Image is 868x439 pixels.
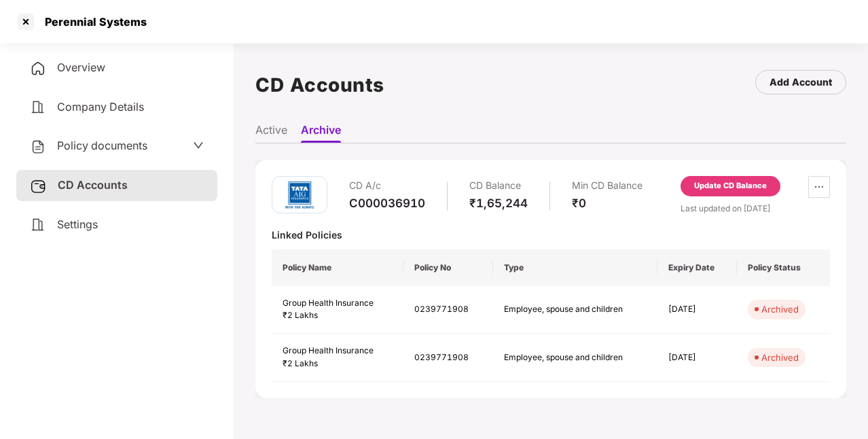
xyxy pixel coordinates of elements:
[657,249,737,286] th: Expiry Date
[504,351,647,364] div: Employee, spouse and children
[761,351,799,364] div: Archived
[283,345,393,357] div: Group Health Insurance
[657,334,737,382] td: [DATE]
[504,303,647,316] div: Employee, spouse and children
[283,358,318,368] span: ₹2 Lakhs
[30,139,46,155] img: svg+xml;base64,PHN2ZyB4bWxucz0iaHR0cDovL3d3dy53My5vcmcvMjAwMC9zdmciIHdpZHRoPSIyNCIgaGVpZ2h0PSIyNC...
[30,60,46,77] img: svg+xml;base64,PHN2ZyB4bWxucz0iaHR0cDovL3d3dy53My5vcmcvMjAwMC9zdmciIHdpZHRoPSIyNCIgaGVpZ2h0PSIyNC...
[30,178,47,194] img: svg+xml;base64,PHN2ZyB3aWR0aD0iMjUiIGhlaWdodD0iMjQiIHZpZXdCb3g9IjAgMCAyNSAyNCIgZmlsbD0ibm9uZSIgeG...
[57,60,105,74] span: Overview
[272,228,830,241] div: Linked Policies
[301,123,341,143] li: Archive
[737,249,830,286] th: Policy Status
[572,196,643,211] div: ₹0
[349,176,425,196] div: CD A/c
[283,297,393,310] div: Group Health Insurance
[58,178,128,192] span: CD Accounts
[403,249,492,286] th: Policy No
[37,15,147,29] div: Perennial Systems
[283,310,318,320] span: ₹2 Lakhs
[30,99,46,116] img: svg+xml;base64,PHN2ZyB4bWxucz0iaHR0cDovL3d3dy53My5vcmcvMjAwMC9zdmciIHdpZHRoPSIyNCIgaGVpZ2h0PSIyNC...
[255,70,384,100] h1: CD Accounts
[694,180,767,192] div: Update CD Balance
[770,75,832,90] div: Add Account
[349,196,425,211] div: C000036910
[808,176,830,198] button: ellipsis
[681,202,830,215] div: Last updated on [DATE]
[57,100,144,113] span: Company Details
[57,139,147,152] span: Policy documents
[761,302,799,316] div: Archived
[279,175,320,215] img: tatag.png
[572,176,643,196] div: Min CD Balance
[469,176,528,196] div: CD Balance
[403,286,492,334] td: 0239771908
[30,217,46,233] img: svg+xml;base64,PHN2ZyB4bWxucz0iaHR0cDovL3d3dy53My5vcmcvMjAwMC9zdmciIHdpZHRoPSIyNCIgaGVpZ2h0PSIyNC...
[255,123,287,143] li: Active
[809,181,829,192] span: ellipsis
[469,196,528,211] div: ₹1,65,244
[272,249,403,286] th: Policy Name
[403,334,492,382] td: 0239771908
[493,249,657,286] th: Type
[193,140,204,151] span: down
[657,286,737,334] td: [DATE]
[57,217,98,231] span: Settings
